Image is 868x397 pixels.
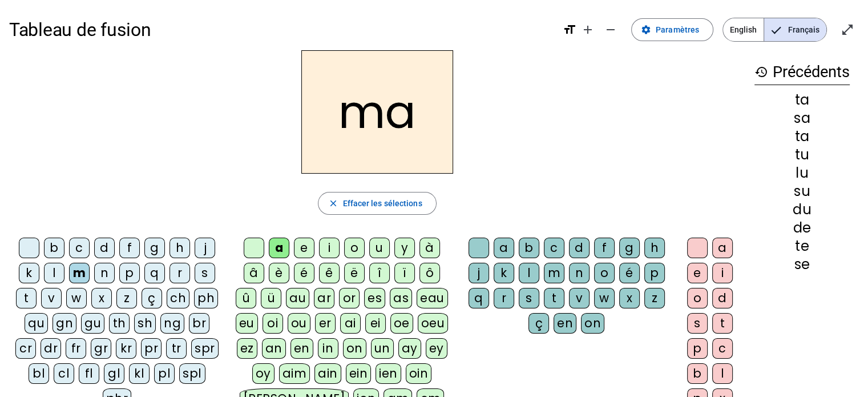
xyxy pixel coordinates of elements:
[581,23,595,37] mat-icon: add
[179,363,205,384] div: spl
[369,238,390,258] div: u
[261,288,281,308] div: ü
[544,288,564,308] div: t
[841,23,854,37] mat-icon: open_in_full
[754,111,850,125] div: sa
[9,11,554,48] h1: Tableau de fusion
[53,313,76,334] div: gn
[328,198,338,208] mat-icon: close
[19,263,39,283] div: k
[79,363,99,384] div: fl
[44,263,64,283] div: l
[754,130,850,143] div: ta
[119,263,140,283] div: p
[394,238,415,258] div: y
[764,18,826,41] span: Français
[594,238,615,258] div: f
[599,18,622,41] button: Diminuer la taille de la police
[319,263,340,283] div: ê
[25,313,48,334] div: qu
[94,238,115,258] div: d
[195,238,215,258] div: j
[69,238,90,258] div: c
[142,288,162,308] div: ç
[754,65,768,79] mat-icon: history
[195,263,215,283] div: s
[419,238,440,258] div: à
[339,288,360,308] div: or
[641,25,651,35] mat-icon: settings
[469,288,489,308] div: q
[581,313,604,334] div: on
[294,263,314,283] div: é
[314,288,334,308] div: ar
[754,148,850,162] div: tu
[342,197,422,210] span: Effacer les sélections
[364,288,385,308] div: es
[371,338,394,359] div: un
[301,50,453,174] h2: ma
[519,238,539,258] div: b
[191,338,219,359] div: spr
[263,313,283,334] div: oi
[294,238,314,258] div: e
[390,288,412,308] div: as
[41,338,61,359] div: dr
[426,338,447,359] div: ey
[141,338,162,359] div: pr
[723,18,764,41] span: English
[109,313,130,334] div: th
[569,238,590,258] div: d
[687,288,708,308] div: o
[189,313,209,334] div: br
[29,363,49,384] div: bl
[154,363,175,384] div: pl
[343,338,366,359] div: on
[236,313,258,334] div: eu
[144,238,165,258] div: g
[315,313,336,334] div: er
[104,363,124,384] div: gl
[687,363,708,384] div: b
[644,238,665,258] div: h
[69,263,90,283] div: m
[722,18,827,42] mat-button-toggle-group: Language selection
[644,263,665,283] div: p
[631,18,713,41] button: Paramètres
[116,338,136,359] div: kr
[252,363,274,384] div: oy
[237,338,257,359] div: ez
[236,288,256,308] div: û
[314,363,341,384] div: ain
[406,363,432,384] div: oin
[16,288,37,308] div: t
[419,263,440,283] div: ô
[119,238,140,258] div: f
[644,288,665,308] div: z
[81,313,104,334] div: gu
[166,338,187,359] div: tr
[398,338,421,359] div: ay
[569,263,590,283] div: n
[712,288,733,308] div: d
[494,238,514,258] div: a
[712,263,733,283] div: i
[269,238,289,258] div: a
[269,263,289,283] div: è
[619,288,640,308] div: x
[66,338,86,359] div: fr
[754,166,850,180] div: lu
[344,238,365,258] div: o
[754,258,850,271] div: se
[318,338,338,359] div: in
[687,263,708,283] div: e
[66,288,87,308] div: w
[594,288,615,308] div: w
[519,263,539,283] div: l
[167,288,189,308] div: ch
[290,338,313,359] div: en
[244,263,264,283] div: â
[712,313,733,334] div: t
[519,288,539,308] div: s
[494,288,514,308] div: r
